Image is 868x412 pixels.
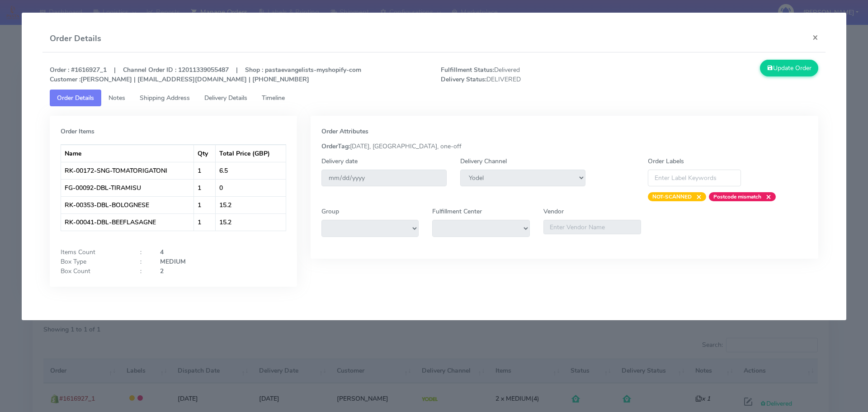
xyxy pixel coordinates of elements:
[648,170,741,186] input: Enter Label Keywords
[321,142,350,151] strong: OrderTag:
[543,220,641,234] input: Enter Vendor Name
[441,75,486,84] strong: Delivery Status:
[194,213,216,231] td: 1
[216,196,285,213] td: 15.2
[805,25,826,49] button: Close
[160,267,164,275] strong: 2
[652,193,692,200] strong: NOT-SCANNED
[441,66,494,74] strong: Fulfillment Status:
[50,33,101,45] h4: Order Details
[262,94,285,102] span: Timeline
[133,257,153,266] div: :
[434,65,630,84] span: Delivered DELIVERED
[761,192,771,201] span: ×
[760,60,819,76] button: Update Order
[460,156,507,166] label: Delivery Channel
[54,257,133,266] div: Box Type
[54,247,133,257] div: Items Count
[216,162,285,179] td: 6.5
[543,207,564,216] label: Vendor
[194,162,216,179] td: 1
[321,156,358,166] label: Delivery date
[61,179,194,196] td: FG-00092-DBL-TIRAMISU
[204,94,247,102] span: Delivery Details
[692,192,702,201] span: ×
[713,193,761,200] strong: Postcode mismatch
[61,213,194,231] td: RK-00041-DBL-BEEFLASAGNE
[321,127,368,136] strong: Order Attributes
[50,75,80,84] strong: Customer :
[194,179,216,196] td: 1
[133,247,153,257] div: :
[54,266,133,276] div: Box Count
[321,207,339,216] label: Group
[194,145,216,162] th: Qty
[216,145,285,162] th: Total Price (GBP)
[61,127,94,136] strong: Order Items
[648,156,684,166] label: Order Labels
[194,196,216,213] td: 1
[61,145,194,162] th: Name
[216,213,285,231] td: 15.2
[432,207,482,216] label: Fulfillment Center
[315,142,815,151] div: [DATE], [GEOGRAPHIC_DATA], one-off
[57,94,94,102] span: Order Details
[108,94,125,102] span: Notes
[61,196,194,213] td: RK-00353-DBL-BOLOGNESE
[140,94,190,102] span: Shipping Address
[160,257,186,266] strong: MEDIUM
[160,248,164,256] strong: 4
[133,266,153,276] div: :
[50,66,361,84] strong: Order : #1616927_1 | Channel Order ID : 12011339055487 | Shop : pastaevangelists-myshopify-com [P...
[216,179,285,196] td: 0
[50,90,819,106] ul: Tabs
[61,162,194,179] td: RK-00172-SNG-TOMATORIGATONI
